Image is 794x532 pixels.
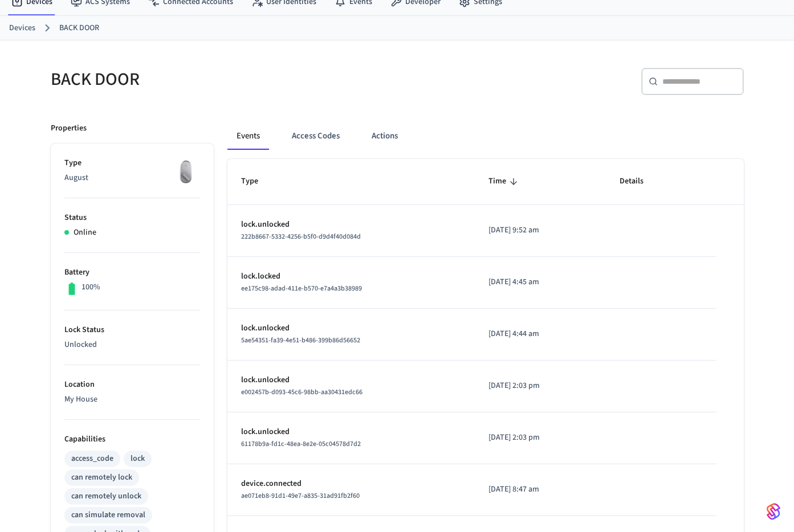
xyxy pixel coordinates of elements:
[71,453,113,465] div: access_code
[241,271,462,283] p: lock.locked
[71,472,132,484] div: can remotely lock
[241,491,360,501] span: ae071eb8-91d1-49e7-a835-31ad91fb2f60
[488,484,592,496] p: [DATE] 8:47 am
[241,387,363,397] span: e002457b-d093-45c6-98bb-aa30431edc66
[64,379,200,391] p: Location
[241,232,361,242] span: 222b8667-5332-4256-b5f0-d9d4f40d084d
[59,22,99,34] a: BACK DOOR
[488,432,592,444] p: [DATE] 2:03 pm
[241,322,462,334] p: lock.unlocked
[241,219,462,231] p: lock.unlocked
[82,281,100,293] p: 100%
[241,426,462,438] p: lock.unlocked
[227,122,744,150] div: ant example
[488,380,592,392] p: [DATE] 2:03 pm
[488,328,592,340] p: [DATE] 4:44 am
[71,490,141,502] div: can remotely unlock
[283,122,349,150] button: Access Codes
[172,157,200,186] img: August Wifi Smart Lock 3rd Gen, Silver, Front
[241,335,360,345] span: 5ae54351-fa39-4e51-b486-399b86d56652
[64,433,200,445] p: Capabilities
[64,267,200,279] p: Battery
[241,478,462,490] p: device.connected
[488,224,592,236] p: [DATE] 9:52 am
[64,339,200,351] p: Unlocked
[71,509,145,521] div: can simulate removal
[64,324,200,336] p: Lock Status
[241,173,273,190] span: Type
[64,172,200,184] p: August
[241,284,362,293] span: ee175c98-adad-411e-b570-e7a4a3b38989
[241,439,361,449] span: 61178b9a-fd1c-48ea-8e2e-05c04578d7d2
[64,394,200,406] p: My House
[131,453,145,465] div: lock
[488,173,521,190] span: Time
[51,68,390,91] h5: BACK DOOR
[64,212,200,224] p: Status
[488,276,592,288] p: [DATE] 4:45 am
[241,374,462,386] p: lock.unlocked
[74,227,96,239] p: Online
[767,502,780,521] img: SeamLogoGradient.69752ec5.svg
[64,157,200,169] p: Type
[51,122,87,134] p: Properties
[227,122,269,150] button: Events
[363,122,407,150] button: Actions
[9,22,35,34] a: Devices
[620,173,658,190] span: Details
